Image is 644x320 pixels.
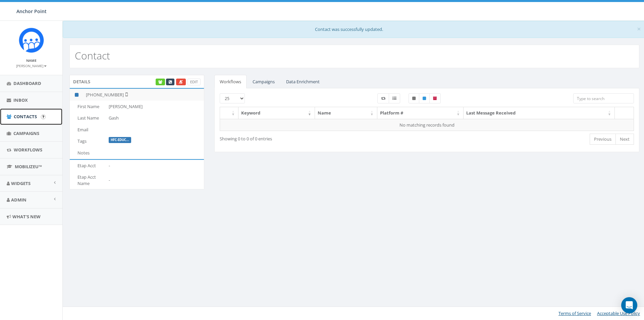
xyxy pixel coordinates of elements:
span: Campaigns [13,130,39,136]
th: Name: activate to sort column ascending [315,107,377,119]
a: Next [615,134,634,145]
a: [PERSON_NAME] [16,62,47,68]
input: Type to search [573,93,634,103]
img: Rally_platform_Icon_1.png [19,28,44,53]
span: What's New [12,214,41,220]
label: Workflow [377,93,389,103]
small: Name [26,58,37,63]
span: Workflows [14,147,42,153]
a: Terms of Service [558,310,591,316]
label: Unpublished [409,93,419,103]
a: Enrich Contact [156,79,165,86]
div: Showing 0 to 0 of 0 entries [220,133,386,142]
label: HFC-Education Fridays [109,137,131,143]
i: Not Validated [124,92,128,97]
td: - [106,171,204,189]
span: Widgets [11,180,31,186]
i: This phone number is subscribed and will receive texts. [75,93,78,97]
td: [PHONE_NUMBER] [83,89,204,101]
td: First Name [70,101,106,112]
a: Opt Out Contact [176,79,186,86]
a: Workflows [214,75,247,89]
td: Email [70,124,106,136]
div: Open Intercom Messenger [621,297,637,313]
div: Details [69,75,204,88]
a: Previous [590,134,616,145]
span: Inbox [13,97,28,103]
input: Submit [41,115,46,119]
a: Campaigns [247,75,280,89]
td: Gash [106,112,204,124]
th: Keyword: activate to sort column ascending [238,107,315,119]
td: - [106,160,204,172]
th: : activate to sort column ascending [220,107,238,119]
span: Contacts [14,113,37,120]
td: Etap Acct [70,160,106,172]
span: Admin [11,197,26,203]
td: Notes [70,147,106,159]
label: Published [419,93,430,103]
th: Platform #: activate to sort column ascending [377,107,464,119]
td: Etap Acct Name [70,171,106,189]
h2: Contact [75,50,110,61]
a: Data Enrichment [281,75,325,89]
button: Close [637,26,641,33]
a: Make a Call [166,79,174,86]
td: Tags [70,135,106,147]
span: MobilizeU™ [15,164,42,170]
a: Edit [187,79,201,86]
span: Dashboard [13,80,41,86]
td: [PERSON_NAME] [106,101,204,112]
label: Menu [389,93,400,103]
td: Last Name [70,112,106,124]
span: Anchor Point [16,8,47,14]
a: Acceptable Use Policy [597,310,640,316]
span: × [637,24,641,34]
td: No matching records found [220,119,634,131]
small: [PERSON_NAME] [16,63,47,68]
th: Last Message Received: activate to sort column ascending [464,107,615,119]
label: Archived [429,93,441,103]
